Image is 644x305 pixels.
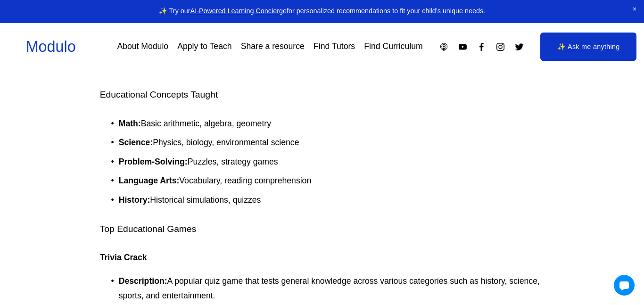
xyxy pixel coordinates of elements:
a: Find Curriculum [364,39,422,55]
a: Share a resource [241,39,305,55]
h4: Educational Concepts Taught [100,89,545,101]
a: Instagram [495,42,505,52]
p: Basic arithmetic, algebra, geometry [119,116,545,132]
h4: Top Educational Games [100,223,545,236]
strong: Science: [119,138,153,147]
a: Twitter [514,42,524,52]
a: Modulo [26,38,76,55]
p: A popular quiz game that tests general knowledge across various categories such as history, scien... [119,274,545,304]
a: About Modulo [117,39,168,55]
strong: Description: [119,276,167,286]
strong: Language Arts: [119,176,180,185]
a: YouTube [458,42,468,52]
a: ✨ Ask me anything [540,33,636,61]
a: Apple Podcasts [439,42,449,52]
a: AI-Powered Learning Concierge [190,7,287,15]
strong: Problem-Solving: [119,157,188,166]
a: Apply to Teach [177,39,231,55]
p: Vocabulary, reading comprehension [119,173,545,189]
a: Find Tutors [314,39,355,55]
strong: Math: [119,119,141,128]
a: Facebook [477,42,487,52]
strong: History: [119,195,150,205]
p: Historical simulations, quizzes [119,193,545,208]
strong: Trivia Crack [100,253,147,262]
p: Physics, biology, environmental science [119,135,545,150]
p: Puzzles, strategy games [119,155,545,170]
